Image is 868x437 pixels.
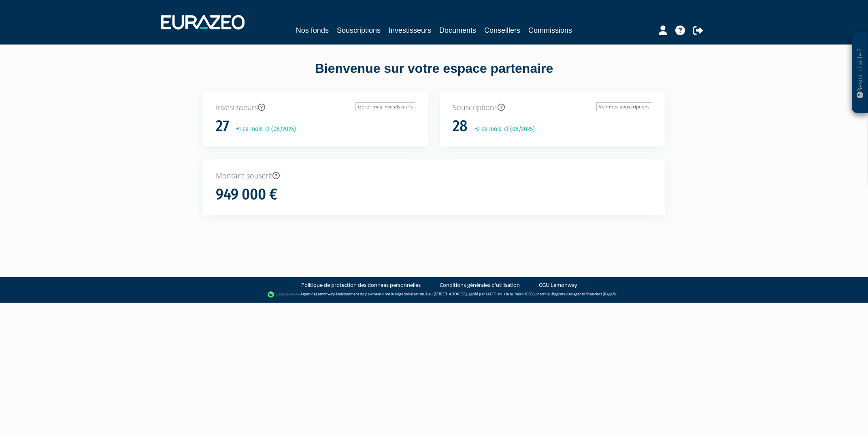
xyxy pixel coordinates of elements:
[230,125,296,134] p: +1 ce mois-ci (08/2025)
[301,281,421,289] a: Politique de protection des données personnelles
[855,37,865,110] p: Besoin d'aide ?
[197,59,671,91] div: Bienvenue sur votre espace partenaire
[268,291,299,299] img: logo-lemonway.png
[161,15,245,30] img: 1732889491-logotype_eurazeo_blanc_rvb.png
[539,281,577,289] a: CGU Lemonway
[216,171,652,181] p: Montant souscrit
[453,102,652,113] p: Souscriptions
[440,281,520,289] a: Conditions générales d'utilisation
[552,291,616,297] a: Registre des agents financiers (Regafi)
[296,25,329,36] a: Nos fonds
[216,186,277,203] h1: 949 000 €
[453,118,468,135] h1: 28
[316,291,334,297] a: Lemonway
[484,25,520,36] a: Conseillers
[528,25,572,36] a: Commissions
[337,25,381,36] a: Souscriptions
[596,102,652,111] a: Voir mes souscriptions
[469,125,535,134] p: +2 ce mois-ci (08/2025)
[216,118,229,135] h1: 27
[355,102,415,111] a: Gérer mes investisseurs
[389,25,431,36] a: Investisseurs
[216,102,415,113] p: Investisseurs
[8,291,860,299] div: - Agent de (établissement de paiement dont le siège social est situé au [STREET_ADDRESS], agréé p...
[439,25,476,36] a: Documents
